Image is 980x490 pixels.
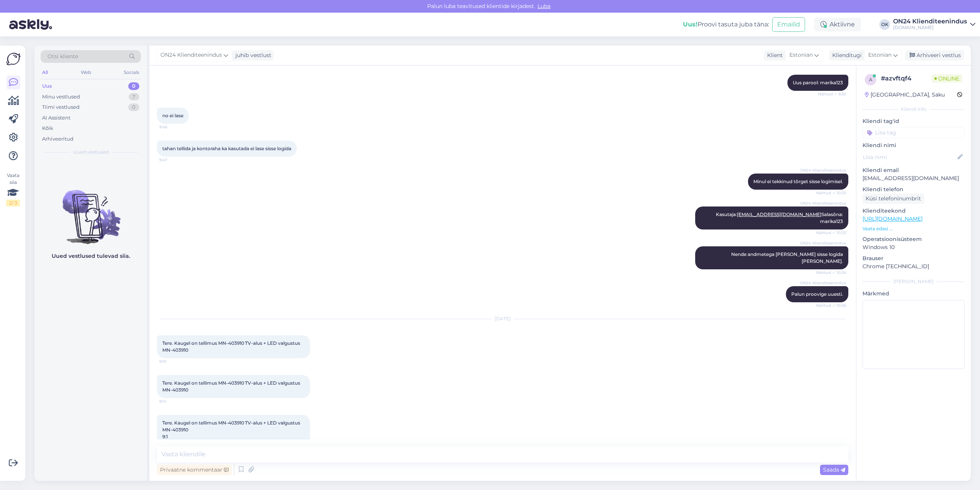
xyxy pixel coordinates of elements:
[159,124,188,130] span: 9:46
[862,235,965,243] p: Operatsioonisüsteem
[800,240,846,246] span: ON24 Klienditeenindus
[862,141,965,149] p: Kliendi nimi
[42,135,73,143] div: Arhiveeritud
[816,230,846,236] span: Nähtud ✓ 10:25
[129,93,139,101] div: 7
[865,91,945,99] div: [GEOGRAPHIC_DATA], Saku
[535,3,553,10] span: Luba
[162,380,301,393] span: Tere. Kaugel on tellimus MN-403910 TV-alus + LED valgustus MN-403910
[731,251,844,264] span: Nende andmetega [PERSON_NAME] sisse logida [PERSON_NAME].
[42,82,52,90] div: Uus
[764,51,783,59] div: Klient
[683,20,769,29] div: Proovi tasuta juba täna:
[863,153,956,161] input: Lisa nimi
[42,103,80,111] div: Tiimi vestlused
[862,262,965,270] p: Chrome [TECHNICAL_ID]
[881,74,931,83] div: # azvftqf4
[73,149,109,156] span: Uued vestlused
[122,67,141,77] div: Socials
[862,185,965,193] p: Kliendi telefon
[128,82,139,90] div: 0
[862,193,924,204] div: Küsi telefoninumbrit
[816,270,846,275] span: Nähtud ✓ 10:26
[816,190,846,196] span: Nähtud ✓ 10:25
[162,420,301,439] span: Tere. Kaugel on tellimus MN-403910 TV-alus + LED valgustus MN-403910 9:1
[791,291,843,297] span: Palun proovige uuesti.
[159,359,188,364] span: 9:10
[862,166,965,174] p: Kliendi email
[159,398,188,404] span: 9:14
[879,19,890,30] div: OK
[862,207,965,215] p: Klienditeekond
[868,51,892,59] span: Estonian
[862,174,965,182] p: [EMAIL_ADDRESS][DOMAIN_NAME]
[793,80,843,85] span: Uus parool: marika123
[753,179,843,184] span: Minul ei tekkinud tõrget sisse logimisel.
[823,466,845,473] span: Saada
[800,200,846,206] span: ON24 Klienditeenindus
[862,215,923,222] a: [URL][DOMAIN_NAME]
[772,17,805,32] button: Emailid
[159,157,188,163] span: 9:47
[862,127,965,138] input: Lisa tag
[162,340,301,353] span: Tere. Kaugel on tellimus MN-403910 TV-alus + LED valgustus MN-403910
[862,290,965,298] p: Märkmed
[34,176,147,245] img: No chats
[683,21,697,28] b: Uus!
[862,106,965,113] div: Kliendi info
[905,50,964,61] div: Arhiveeri vestlus
[232,51,271,59] div: juhib vestlust
[817,91,846,97] span: Nähtud ✓ 9:35
[737,211,822,217] a: [EMAIL_ADDRESS][DOMAIN_NAME]
[893,25,967,31] div: [DOMAIN_NAME]
[157,465,232,475] div: Privaatne kommentaar
[160,51,222,59] span: ON24 Klienditeenindus
[162,146,291,151] span: tahan tellida ja kontoraha ka kasutada ei lase sisse logida
[716,211,844,224] span: Kasutaja: Salasõna: marika123
[814,18,861,31] div: Aktiivne
[47,52,78,61] span: Otsi kliente
[789,51,813,59] span: Estonian
[800,280,846,286] span: ON24 Klienditeenindus
[816,303,846,308] span: Nähtud ✓ 10:26
[42,125,53,132] div: Kõik
[893,18,967,25] div: ON24 Klienditeenindus
[6,172,20,206] div: Vaata siia
[862,278,965,285] div: [PERSON_NAME]
[862,225,965,232] p: Vaata edasi ...
[42,93,80,101] div: Minu vestlused
[52,252,130,260] p: Uued vestlused tulevad siia.
[79,67,93,77] div: Web
[162,113,183,118] span: no ei lase
[862,243,965,251] p: Windows 10
[931,74,962,83] span: Online
[42,114,70,122] div: AI Assistent
[869,77,872,82] span: a
[157,315,848,322] div: [DATE]
[893,18,975,31] a: ON24 Klienditeenindus[DOMAIN_NAME]
[862,117,965,125] p: Kliendi tag'id
[41,67,49,77] div: All
[862,254,965,262] p: Brauser
[829,51,862,59] div: Klienditugi
[800,167,846,173] span: ON24 Klienditeenindus
[6,52,21,66] img: Askly Logo
[6,200,20,206] div: 2 / 3
[128,103,139,111] div: 0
